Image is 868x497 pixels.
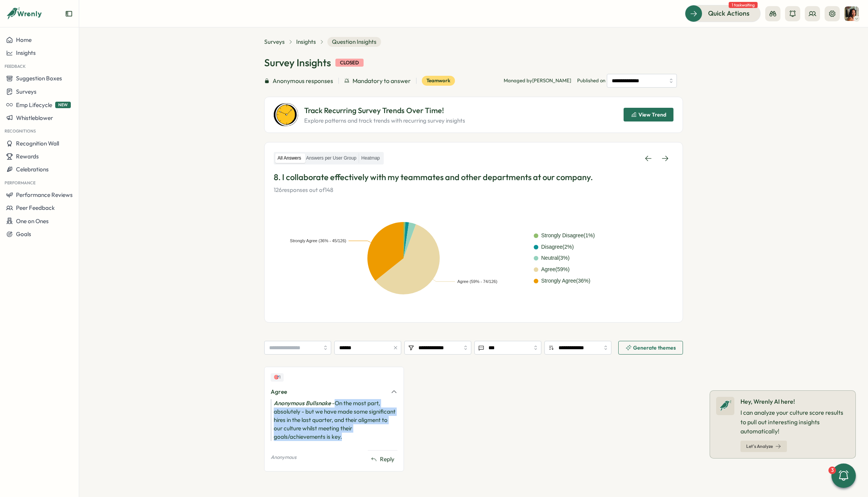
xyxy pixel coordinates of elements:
[16,114,53,121] span: Whistleblower
[16,191,73,198] span: Performance Reviews
[304,117,465,125] p: Explore patterns and track trends with recurring survey insights
[296,38,316,46] a: Insights
[16,140,59,147] span: Recognition Wall
[271,399,397,441] div: - On the most part, absolutely - but we have made some significant hires in the last quarter, and...
[457,280,497,284] text: Agree (59% - 74/126)
[16,88,37,95] span: Surveys
[577,74,677,88] span: Published on
[541,277,590,285] div: Strongly Agree ( 36 %)
[729,2,758,8] span: 1 task waiting
[16,36,32,43] span: Home
[16,75,62,82] span: Suggestion Boxes
[65,10,73,18] button: Expand sidebar
[541,265,570,274] div: Agree ( 59 %)
[828,467,836,474] div: 3
[740,408,849,436] p: I can analyze your culture score results to pull out interesting insights automatically!
[422,76,455,86] div: Teamwork
[274,400,331,407] i: Anonymous Bullsnake
[275,153,303,163] label: All Answers
[353,76,411,86] span: Mandatory to answer
[16,166,49,173] span: Celebrations
[368,454,397,465] button: Reply
[708,8,750,18] span: Quick Actions
[633,345,676,350] span: Generate themes
[274,171,673,183] p: 8. I collaborate effectively with my teammates and other departments at our company.
[844,6,859,21] img: Viveca Riley
[290,239,346,243] text: Strongly Agree (36% - 45/126)
[618,341,683,355] button: Generate themes
[740,397,849,406] p: Hey, Wrenly AI here!
[746,444,773,449] span: Let's Analyze
[327,37,381,47] span: Question Insights
[264,38,285,46] a: Surveys
[16,217,49,225] span: One on Ones
[304,153,359,163] label: Answers per User Group
[359,153,382,163] label: Heatmap
[271,388,386,396] div: Agree
[504,77,571,84] p: Managed by
[16,101,52,109] span: Emp Lifecycle
[541,232,595,240] div: Strongly Disagree ( 1 %)
[264,56,331,69] h1: Survey Insights
[335,59,364,67] div: closed
[273,76,333,86] span: Anonymous responses
[380,455,394,463] span: Reply
[304,105,465,117] p: Track Recurring Survey Trends Over Time!
[16,153,39,160] span: Rewards
[16,49,36,56] span: Insights
[55,102,71,108] span: NEW
[271,373,284,381] div: Upvotes
[624,108,673,121] button: View Trend
[16,230,31,238] span: Goals
[532,77,571,83] span: [PERSON_NAME]
[541,254,570,262] div: Neutral ( 3 %)
[16,204,55,211] span: Peer Feedback
[541,243,574,251] div: Disagree ( 2 %)
[274,186,673,194] p: 126 responses out of 148
[271,454,297,461] p: Anonymous
[740,441,787,452] button: Let's Analyze
[685,5,761,22] button: Quick Actions
[831,463,856,488] button: 3
[638,112,666,117] span: View Trend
